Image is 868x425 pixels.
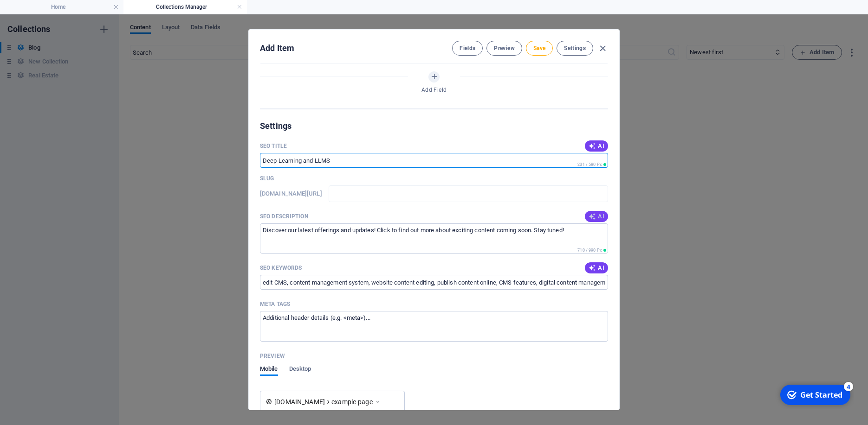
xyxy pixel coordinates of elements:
[260,213,308,220] label: The text in search results and social media
[564,44,586,52] span: Settings
[260,121,608,132] h2: Settings
[589,264,604,272] span: AI
[260,43,294,54] h2: Add Item
[585,262,608,273] button: AI
[260,264,302,272] p: SEO Keywords
[260,153,608,168] input: The page title in search results and browser tabs
[260,300,290,308] p: Enter HTML code here that will be placed inside the <head> tags of your website. Please note that...
[589,142,604,150] span: AI
[260,213,308,220] p: SEO Description
[260,223,608,254] textarea: The text in search results and social media
[260,363,278,376] span: Mobile
[260,188,322,199] h6: [DOMAIN_NAME][URL]
[557,41,593,56] button: Settings
[486,41,522,56] button: Preview
[260,366,311,383] div: Preview
[289,363,311,376] span: Desktop
[260,311,608,341] textarea: Meta tags
[526,41,553,56] button: Save
[5,4,75,24] div: Get Started 4 items remaining, 20% complete
[274,397,325,406] span: [DOMAIN_NAME]
[452,41,483,56] button: Fields
[421,86,447,94] span: Add Field
[260,142,287,150] label: The page title in search results and browser tabs
[428,71,440,82] button: Add Field
[460,44,475,52] span: Fields
[123,2,247,12] h4: Collections Manager
[589,213,604,220] span: AI
[577,248,602,253] span: 710 / 990 Px
[260,175,274,182] p: Slug
[577,162,602,167] span: 231 / 580 Px
[260,352,285,360] p: Preview of your page in search results
[494,44,514,52] span: Preview
[585,140,608,152] button: AI
[533,44,545,52] span: Save
[69,1,78,10] div: 4
[25,9,67,19] div: Get Started
[331,397,373,406] span: example-page
[585,211,608,222] button: AI
[260,142,287,150] p: SEO Title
